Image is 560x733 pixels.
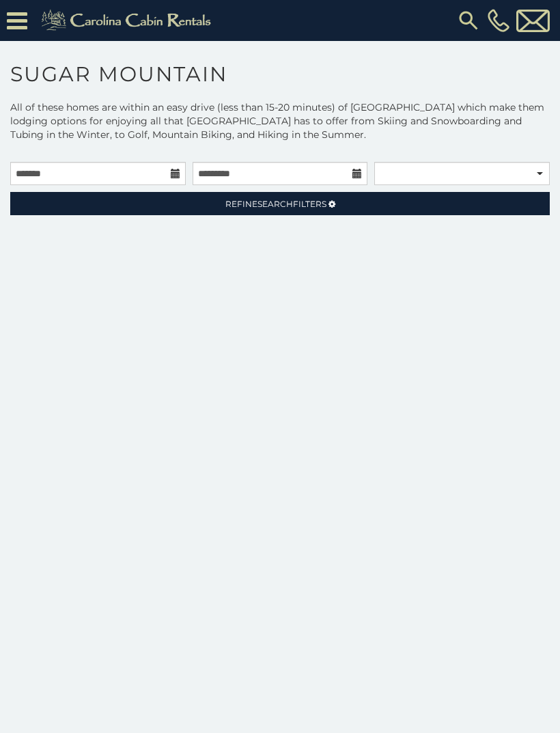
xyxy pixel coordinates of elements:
img: Khaki-logo.png [34,7,223,34]
span: Refine Filters [225,199,326,209]
img: search-regular.svg [456,8,481,33]
a: [PHONE_NUMBER] [484,9,513,32]
a: RefineSearchFilters [10,192,550,215]
span: Search [257,199,293,209]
